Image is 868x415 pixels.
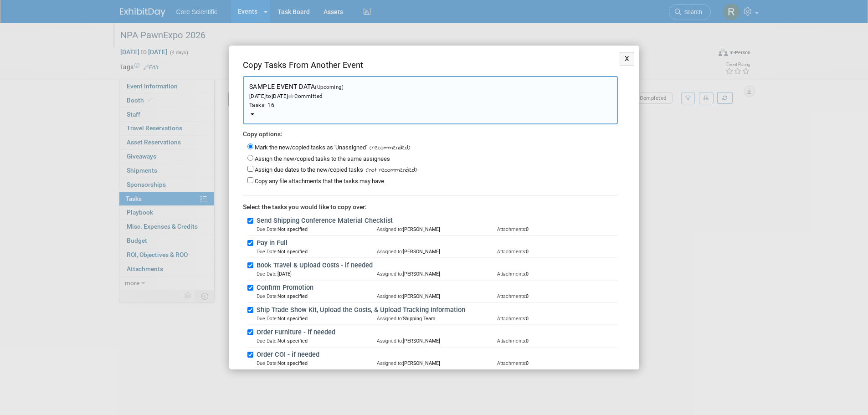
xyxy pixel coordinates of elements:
td: [PERSON_NAME] [377,360,497,367]
span: Due Date: [257,293,277,299]
span: Assigned to: [377,338,403,344]
td: Not specified [257,226,377,233]
label: Ship Trade Show Kit, Upload the Costs, & Upload Tracking Information [254,305,618,315]
td: [PERSON_NAME] [377,271,497,277]
label: Mark the new/copied tasks as 'Unassigned' [255,144,367,151]
label: Assign due dates to the new/copied tasks [255,166,363,173]
td: [PERSON_NAME] [377,248,497,255]
td: 0 [497,293,617,300]
span: Assigned to: [377,271,403,277]
button: SAMPLE EVENT DATA(Upcoming)[DATE]to[DATE]CommittedTasks: 16 [243,76,618,124]
span: (not recommended) [363,166,417,175]
span: Due Date: [257,338,277,344]
div: Select the tasks you would like to copy over: [243,195,618,212]
span: Assigned to: [377,293,403,299]
td: Not specified [257,360,377,367]
td: 0 [497,271,617,277]
span: Due Date: [257,271,277,277]
label: Assign the new/copied tasks to the same assignees [255,155,390,162]
span: Attachments: [497,249,526,255]
label: Pay in Full [254,238,618,248]
div: Copy Tasks From Another Event [243,59,618,76]
label: Copy any file attachments that the tasks may have [255,178,384,184]
span: Assigned to: [377,360,403,366]
td: Not specified [257,315,377,322]
span: Attachments: [497,226,526,232]
span: Attachments: [497,338,526,344]
span: [DATE] [DATE] Committed [249,84,349,99]
td: [PERSON_NAME] [377,338,497,344]
td: [PERSON_NAME] [377,293,497,300]
span: (Upcoming) [315,84,344,90]
span: Assigned to: [377,226,403,232]
span: (recommended) [367,143,410,153]
div: Tasks: 16 [249,102,611,109]
td: [DATE] [257,271,377,277]
td: 0 [497,226,617,233]
span: Due Date: [257,226,277,232]
label: Confirm Promotion [254,283,618,293]
span: Due Date: [257,316,277,322]
label: Order Furniture - if needed [254,328,618,338]
td: 0 [497,315,617,322]
span: Assigned to: [377,249,403,255]
span: Attachments: [497,271,526,277]
span: Due Date: [257,360,277,366]
td: 0 [497,338,617,344]
span: SAMPLE EVENT DATA [249,83,611,109]
span: to [266,93,272,99]
td: 0 [497,248,617,255]
span: Attachments: [497,316,526,322]
button: X [620,52,635,66]
div: Copy options: [243,130,618,139]
span: Attachments: [497,293,526,299]
span: Assigned to: [377,316,403,322]
td: Not specified [257,338,377,344]
label: Order COI - if needed [254,350,618,360]
td: Shipping Team [377,315,497,322]
label: Book Travel & Upload Costs - if needed [254,261,618,271]
td: [PERSON_NAME] [377,226,497,233]
span: Due Date: [257,249,277,255]
td: Not specified [257,248,377,255]
span: Attachments: [497,360,526,366]
label: Send Shipping Conference Material Checklist [254,216,618,226]
td: Not specified [257,293,377,300]
td: 0 [497,360,617,367]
